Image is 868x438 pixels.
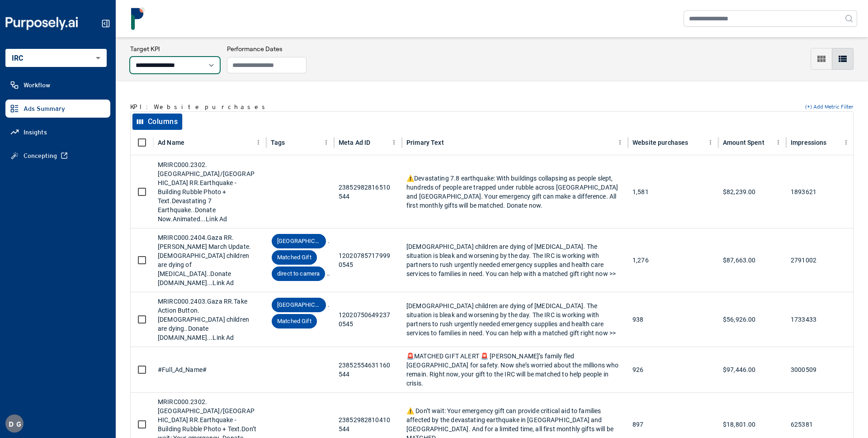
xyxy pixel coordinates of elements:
[805,103,854,110] button: (+) Add Metric Filter
[406,156,623,228] div: ⚠️Devastating 7.8 earthquake: With buildings collapsing as people slept, hundreds of people are t...
[723,229,782,292] div: $87,663.00
[158,229,262,292] div: MRIRC000.2404.Gaza RR.[PERSON_NAME] March Update.[DEMOGRAPHIC_DATA] children are dying of [MEDICA...
[272,253,317,262] span: Matched Gift
[406,347,623,392] div: 🚨MATCHED GIFT ALERT 🚨 [PERSON_NAME]’s family fled [GEOGRAPHIC_DATA] for safety. Now she’s worried...
[339,156,397,228] div: 23852982816510544
[791,347,849,392] div: 3000509
[406,292,623,347] div: [DEMOGRAPHIC_DATA] children are dying of [MEDICAL_DATA]. The situation is bleak and worsening by ...
[24,104,65,113] span: Ads Summary
[388,137,400,148] button: Meta Ad ID column menu
[24,151,57,160] span: Concepting
[272,317,317,326] span: Matched Gift
[227,44,307,53] h3: Performance Dates
[132,114,182,130] button: Select columns
[5,76,110,94] a: Workflow
[24,81,50,90] span: Workflow
[791,139,827,146] div: Impressions
[723,347,782,392] div: $97,446.00
[5,49,107,67] div: IRC
[705,137,716,148] button: Website purchases column menu
[321,137,332,148] button: Tags column menu
[253,137,264,148] button: Ad Name column menu
[5,100,110,118] a: Ads Summary
[130,102,269,111] p: KPI: Website purchases
[5,123,110,141] a: Insights
[723,139,764,146] div: Amount Spent
[5,147,110,165] a: Concepting
[272,237,326,246] span: [GEOGRAPHIC_DATA]
[406,229,623,292] div: [DEMOGRAPHIC_DATA] children are dying of [MEDICAL_DATA]. The situation is bleak and worsening by ...
[272,301,326,309] span: [GEOGRAPHIC_DATA]
[840,137,852,148] button: Impressions column menu
[339,229,397,292] div: 120207857179990545
[339,347,397,392] div: 23852554631160544
[791,156,849,228] div: 1893621
[272,270,325,278] span: direct to camera
[791,229,849,292] div: 2791002
[158,292,262,347] div: MRIRC000.2403.Gaza RR.Take Action Button.[DEMOGRAPHIC_DATA] children are dying..Donate [DOMAIN_NA...
[158,139,184,146] div: Ad Name
[632,292,714,347] div: 938
[723,156,782,228] div: $82,239.00
[406,139,444,146] div: Primary Text
[339,292,397,347] div: 120207506492370545
[271,139,285,146] div: Tags
[158,347,262,392] div: #Full_Ad_Name#
[127,7,149,30] img: logo
[791,292,849,347] div: 1733433
[773,137,784,148] button: Amount Spent column menu
[632,347,714,392] div: 926
[130,44,220,53] h3: Target KPI
[5,414,24,433] div: D G
[158,156,262,228] div: MRIRC000.2302.[GEOGRAPHIC_DATA]/[GEOGRAPHIC_DATA] RR.Earthquake - Building Rubble Photo + Text.De...
[24,128,47,137] span: Insights
[614,137,626,148] button: Primary Text column menu
[632,156,714,228] div: 1,581
[5,414,24,433] button: DG
[339,139,371,146] div: Meta Ad ID
[632,139,689,146] div: Website purchases
[632,229,714,292] div: 1,276
[723,292,782,347] div: $56,926.00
